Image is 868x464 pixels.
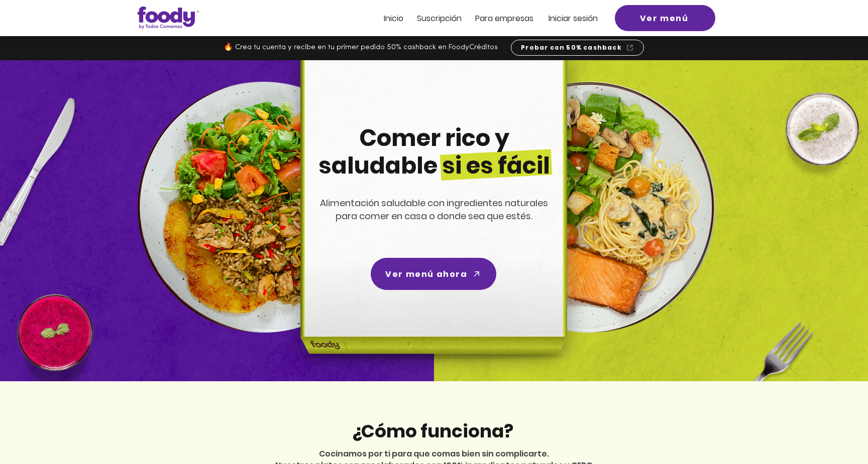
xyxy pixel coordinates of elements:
[417,14,462,23] a: Suscripción
[319,448,549,459] span: Cocinamos por ti para que comas bien sin complicarte.
[318,122,550,182] span: Comer rico y saludable si es fácil
[224,44,498,51] span: 🔥 Crea tu cuenta y recibe en tu primer pedido 50% cashback en FoodyCréditos
[549,14,598,23] a: Iniciar sesión
[384,14,403,23] a: Inicio
[385,268,467,280] span: Ver menú ahora
[371,258,496,290] a: Ver menú ahora
[521,43,622,52] span: Probar con 50% cashback
[417,13,462,24] span: Suscripción
[320,197,548,222] span: Alimentación saludable con ingredientes naturales para comer en casa o donde sea que estés.
[475,13,485,24] span: Pa
[272,60,592,381] img: headline-center-compress.png
[138,82,389,333] img: left-dish-compress.png
[511,40,644,56] a: Probar con 50% cashback
[138,7,199,29] img: Logo_Foody V2.0.0 (3).png
[549,13,598,24] span: Iniciar sesión
[640,12,689,25] span: Ver menú
[384,13,403,24] span: Inicio
[352,418,513,444] span: ¿Cómo funciona?
[615,5,715,31] a: Ver menú
[475,14,533,23] a: Para empresas
[485,13,533,24] span: ra empresas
